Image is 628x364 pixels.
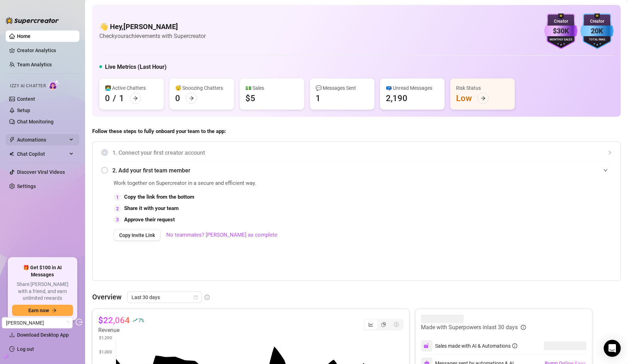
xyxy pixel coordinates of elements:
span: loading [65,321,69,325]
div: Creator [544,18,578,25]
div: 1 [119,93,124,104]
div: 💬 Messages Sent [316,84,369,92]
span: 1. Connect your first creator account [112,148,612,157]
article: $22,064 [98,315,130,326]
a: Content [17,96,35,102]
span: arrow-right [133,96,138,101]
div: 1. Connect your first creator account [101,144,612,161]
article: Revenue [98,326,144,335]
span: arrow-right [481,96,486,101]
span: 🎁 Get $100 in AI Messages [12,264,73,278]
img: AI Chatter [49,80,60,90]
a: Chat Monitoring [17,119,54,125]
div: Monthly Sales [544,38,578,42]
span: Share [PERSON_NAME] with a friend, and earn unlimited rewards [12,281,73,302]
span: 7 % [138,317,144,324]
a: No teammates? [PERSON_NAME] as complete [166,231,277,239]
div: segmented control [364,319,404,330]
h4: 👋 Hey, [PERSON_NAME] [99,22,206,32]
span: Last 30 days [132,292,198,303]
span: arrow-right [52,308,57,313]
span: Pedro Lindberg [6,318,68,328]
img: purple-badge-B9DA21FR.svg [544,13,578,49]
span: Earn now [28,308,49,313]
div: $30K [544,26,578,37]
img: blue-badge-DgoSNQY1.svg [580,13,614,49]
h5: Live Metrics (Last Hour) [105,63,167,71]
div: 3 [113,216,121,224]
div: Total Fans [580,38,614,42]
div: Risk Status [456,84,509,92]
div: 20K [580,26,614,37]
span: Automations [17,134,67,145]
div: $5 [245,93,255,104]
span: Chat Copilot [17,148,67,160]
span: pie-chart [381,322,386,327]
span: expanded [604,168,608,172]
a: Team Analytics [17,62,52,67]
span: line-chart [368,322,373,327]
a: Creator Analytics [17,45,74,56]
div: Sales made with AI & Automations [435,342,517,350]
span: collapsed [608,150,612,155]
span: info-circle [512,343,517,348]
img: logo-BBDzfeDw.svg [6,17,59,24]
button: Copy Invite Link [113,230,161,241]
div: 2,190 [386,93,407,104]
span: thunderbolt [9,137,15,143]
div: 👩‍💻 Active Chatters [105,84,158,92]
div: Creator [580,18,614,25]
article: Made with Superpowers in last 30 days [421,323,518,332]
div: 1 [113,193,121,201]
span: 2. Add your first team member [112,166,612,175]
span: Work together on Supercreator in a secure and efficient way. [113,179,452,188]
div: 💵 Sales [245,84,299,92]
div: 0 [175,93,180,104]
span: rise [133,318,138,323]
span: logout [76,319,83,326]
span: info-circle [521,325,526,330]
span: Izzy AI Chatter [10,83,46,89]
span: arrow-right [189,96,194,101]
div: 1 [316,93,321,104]
div: Open Intercom Messenger [604,340,621,357]
a: Discover Viral Videos [17,169,65,175]
strong: Share it with your team [124,205,179,211]
span: dollar-circle [394,322,399,327]
span: info-circle [205,295,210,300]
img: Chat Copilot [9,151,14,156]
a: Settings [17,183,36,189]
img: svg%3e [424,343,430,349]
strong: Follow these steps to fully onboard your team to the app: [92,128,226,134]
span: Download Desktop App [17,332,69,338]
span: Copy Invite Link [119,232,155,238]
div: 😴 Snoozing Chatters [175,84,228,92]
iframe: Adding Team Members [470,179,612,270]
span: calendar [194,295,198,299]
a: Home [17,33,30,39]
div: 2 [113,205,121,213]
button: Earn nowarrow-right [12,305,73,316]
strong: Copy the link from the bottom [124,194,194,200]
div: 2. Add your first team member [101,162,612,179]
strong: Approve their request [124,216,175,223]
span: download [9,332,15,338]
div: 📪 Unread Messages [386,84,439,92]
span: build [4,354,9,359]
article: Overview [92,292,122,302]
a: Log out [17,346,34,352]
a: Setup [17,107,30,113]
div: 0 [105,93,110,104]
article: Check your achievements with Supercreator [99,32,206,40]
